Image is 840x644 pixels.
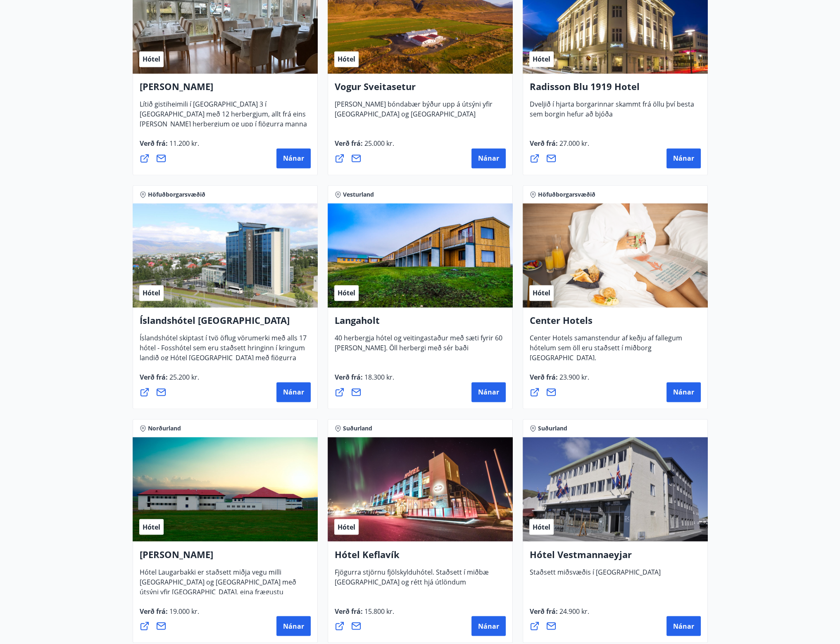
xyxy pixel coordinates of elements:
span: Nánar [478,387,499,397]
span: Verð frá : [335,606,394,622]
span: Hótel [338,522,355,531]
span: Suðurland [343,424,372,433]
button: Nánar [471,616,506,636]
span: Vesturland [343,190,374,199]
span: Nánar [283,387,304,397]
button: Nánar [276,616,311,636]
span: Höfuðborgarsvæðið [538,190,595,199]
span: Fjögurra stjörnu fjölskylduhótel. Staðsett í miðbæ [GEOGRAPHIC_DATA] og rétt hjá útlöndum [335,567,489,593]
span: Hótel [143,55,160,64]
span: 11.200 kr. [168,139,199,148]
span: Hótel [533,55,550,64]
span: Verð frá : [530,606,589,622]
button: Nánar [276,382,311,402]
span: Verð frá : [530,139,589,154]
span: 19.000 kr. [168,606,199,615]
span: Verð frá : [530,373,589,388]
h4: Center Hotels [530,314,701,333]
span: 24.900 kr. [558,606,589,615]
h4: Langaholt [335,314,506,333]
span: 15.800 kr. [363,606,394,615]
span: Hótel [533,522,550,531]
span: 40 herbergja hótel og veitingastaður með sæti fyrir 60 [PERSON_NAME]. Öll herbergi með sér baði [335,333,502,359]
button: Nánar [276,148,311,168]
span: [PERSON_NAME] bóndabær býður upp á útsýni yfir [GEOGRAPHIC_DATA] og [GEOGRAPHIC_DATA] [335,100,493,125]
button: Nánar [666,382,701,402]
span: Hótel [533,288,550,297]
span: Hótel [338,55,355,64]
span: 27.000 kr. [558,139,589,148]
h4: Vogur Sveitasetur [335,80,506,99]
span: Center Hotels samanstendur af keðju af fallegum hótelum sem öll eru staðsett í miðborg [GEOGRAPHI... [530,333,682,369]
button: Nánar [471,382,506,402]
span: Nánar [478,154,499,163]
span: Höfuðborgarsvæðið [148,190,205,199]
span: Nánar [283,154,304,163]
span: 23.900 kr. [558,373,589,382]
span: Nánar [673,621,694,630]
h4: Radisson Blu 1919 Hotel [530,80,701,99]
span: Nánar [478,621,499,630]
span: 25.200 kr. [168,373,199,382]
span: Nánar [673,387,694,397]
span: Verð frá : [335,373,394,388]
span: Hótel Laugarbakki er staðsett miðja vegu milli [GEOGRAPHIC_DATA] og [GEOGRAPHIC_DATA] með útsýni ... [140,567,296,613]
span: 25.000 kr. [363,139,394,148]
h4: [PERSON_NAME] [140,548,311,567]
h4: Íslandshótel [GEOGRAPHIC_DATA] [140,314,311,333]
span: Hótel [143,522,160,531]
h4: [PERSON_NAME] [140,80,311,99]
span: Verð frá : [140,139,199,154]
span: Dveljið í hjarta borgarinnar skammt frá öllu því besta sem borgin hefur að bjóða [530,100,694,125]
button: Nánar [666,616,701,636]
span: Norðurland [148,424,181,433]
span: Íslandshótel skiptast í tvö öflug vörumerki með alls 17 hótel - Fosshótel sem eru staðsett hringi... [140,333,307,379]
span: 18.300 kr. [363,373,394,382]
span: Verð frá : [140,373,199,388]
button: Nánar [666,148,701,168]
span: Suðurland [538,424,567,433]
span: Nánar [283,621,304,630]
button: Nánar [471,148,506,168]
h4: Hótel Vestmannaeyjar [530,548,701,567]
span: Verð frá : [335,139,394,154]
span: Nánar [673,154,694,163]
span: Staðsett miðsvæðis í [GEOGRAPHIC_DATA] [530,567,661,583]
span: Hótel [338,288,355,297]
h4: Hótel Keflavík [335,548,506,567]
span: Lítið gistiheimili í [GEOGRAPHIC_DATA] 3 í [GEOGRAPHIC_DATA] með 12 herbergjum, allt frá eins [PE... [140,100,307,145]
span: Hótel [143,288,160,297]
span: Verð frá : [140,606,199,622]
